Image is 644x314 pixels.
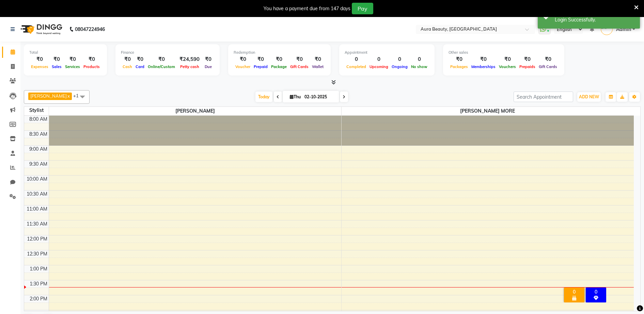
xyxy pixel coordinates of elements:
div: ₹0 [470,55,497,63]
span: [PERSON_NAME] [49,107,341,115]
div: 1:00 PM [28,265,49,272]
div: Stylist [24,107,49,114]
div: ₹0 [234,55,252,63]
div: ₹0 [202,55,214,63]
div: ₹0 [146,55,177,63]
div: ₹0 [269,55,288,63]
div: Total [29,50,101,55]
span: [PERSON_NAME] MORE [342,107,634,115]
span: [PERSON_NAME] [30,93,67,99]
span: ADD NEW [579,94,599,99]
span: Vouchers [497,64,518,69]
span: Gift Cards [537,64,559,69]
span: Petty cash [178,64,201,69]
span: Ongoing [390,64,409,69]
div: Login Successfully. [555,16,635,23]
div: ₹0 [518,55,537,63]
span: Admin [616,26,631,33]
div: 2:00 PM [28,295,49,302]
span: Memberships [470,64,497,69]
span: Thu [288,94,302,99]
div: 0 [409,55,429,63]
span: Online/Custom [146,64,177,69]
div: ₹0 [134,55,146,63]
div: You have a payment due from 147 days [264,5,350,12]
span: Upcoming [368,64,390,69]
div: 0 [368,55,390,63]
span: Package [269,64,288,69]
span: Today [255,92,272,102]
div: 11:30 AM [25,220,49,228]
div: 0 [390,55,409,63]
div: ₹0 [121,55,134,63]
span: Expenses [29,64,50,69]
span: Due [203,64,214,69]
div: 8:30 AM [28,131,49,138]
span: Card [134,64,146,69]
div: Redemption [234,50,325,55]
img: logo [17,20,64,39]
span: +1 [73,93,84,98]
div: ₹24,590 [177,55,202,63]
div: ₹0 [537,55,559,63]
div: 12:00 PM [26,235,49,243]
div: Finance [121,50,214,55]
div: ₹0 [252,55,269,63]
div: ₹0 [50,55,63,63]
div: 10:00 AM [25,176,49,183]
input: 2025-10-02 [302,92,336,102]
div: ₹0 [449,55,470,63]
span: Packages [449,64,470,69]
span: Products [82,64,101,69]
a: x [67,93,70,99]
button: Pay [352,3,373,14]
div: Appointment [345,50,429,55]
div: ₹0 [29,55,50,63]
span: Gift Cards [288,64,310,69]
div: 8:00 AM [28,116,49,123]
div: 12:30 PM [26,250,49,258]
button: ADD NEW [577,92,601,102]
div: ₹0 [288,55,310,63]
div: Other sales [449,50,559,55]
span: Voucher [234,64,252,69]
div: 9:00 AM [28,146,49,153]
div: ₹0 [82,55,101,63]
img: Admin [601,23,613,35]
span: Completed [345,64,368,69]
div: 0 [565,289,583,295]
div: 11:00 AM [25,205,49,213]
span: Cash [121,64,134,69]
b: 08047224946 [75,20,105,39]
span: Wallet [310,64,325,69]
div: 10:30 AM [25,191,49,198]
span: Services [63,64,82,69]
div: 1:30 PM [28,280,49,287]
div: 9:30 AM [28,161,49,168]
div: ₹0 [497,55,518,63]
div: 0 [345,55,368,63]
div: 0 [587,289,605,295]
span: Prepaid [252,64,269,69]
span: Sales [50,64,63,69]
div: ₹0 [310,55,325,63]
input: Search Appointment [514,92,573,102]
span: Prepaids [518,64,537,69]
span: No show [409,64,429,69]
div: ₹0 [63,55,82,63]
